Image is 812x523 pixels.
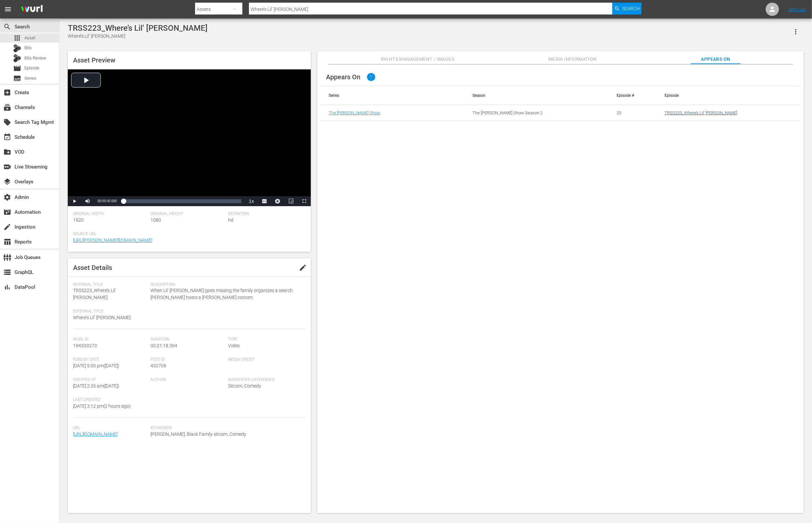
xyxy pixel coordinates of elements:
button: edit [295,260,311,276]
span: When Lil’ [PERSON_NAME] goes missing the family organizes a search. [PERSON_NAME] hosts a [PERSON... [150,287,302,301]
div: Progress Bar [123,199,241,203]
span: Series [24,75,36,82]
span: Keywords [150,426,302,431]
span: GraphQL [3,268,11,276]
button: Captions [258,196,271,206]
span: 1080 [150,217,161,223]
span: Bits Review [24,55,46,61]
span: Url [73,426,147,431]
span: Bits [24,45,32,51]
span: Job Queues [3,253,11,261]
span: Created At [73,377,147,383]
span: Suggested Categories [228,377,302,383]
span: Search [622,3,640,15]
span: Create [3,89,11,96]
span: Original Height [150,211,224,217]
span: Publish Date [73,357,147,362]
span: Definition [228,211,302,217]
span: Episode [13,64,21,72]
span: DataPool [3,283,11,291]
span: hd [228,217,233,223]
span: Description: [150,282,302,287]
span: menu [4,5,12,13]
span: Source Url [73,232,302,237]
span: Live Streaming [3,163,11,171]
span: Appears On [326,73,360,81]
th: Season [465,86,609,105]
span: Wurl Id [73,337,147,342]
span: 1920 [73,217,84,223]
a: [URL][PERSON_NAME][DOMAIN_NAME] [73,238,152,243]
button: Play [68,196,81,206]
button: Playback Rate [245,196,258,206]
span: Last Updated [73,397,147,403]
button: Picture-in-Picture [284,196,298,206]
span: edit [299,264,307,272]
span: Internal Title: [73,282,147,287]
span: 194333273 [73,343,97,348]
span: 1 [367,73,375,81]
div: TRSS223_Where’s Lil’ [PERSON_NAME] [68,23,208,33]
td: 23 [609,105,657,121]
span: Media Credit [228,357,302,362]
th: Episode # [609,86,657,105]
div: Bits [13,44,21,52]
span: Channels [3,103,11,111]
div: Where’s Lil’ [PERSON_NAME] [68,33,208,40]
span: Search Tag Mgmt [3,118,11,126]
th: Episode [657,86,800,105]
span: Asset [24,35,35,41]
span: Duration [150,337,224,342]
span: 00:21:18.364 [150,343,177,348]
span: 432706 [150,363,166,368]
span: External Title: [73,309,147,314]
a: The [PERSON_NAME] Show [329,110,380,115]
span: Admin [3,193,11,201]
span: Series [13,74,21,82]
button: Jump To Time [271,196,284,206]
span: Schedule [3,133,11,141]
span: Episode [24,65,39,71]
span: Asset Preview [73,56,115,64]
span: Automation [3,208,11,216]
td: The [PERSON_NAME] Show Season 2 [465,105,609,121]
span: VOD [3,148,11,156]
span: Feed ID [150,357,224,362]
button: Search [612,3,641,15]
span: Original Width [73,211,147,217]
span: Media Information [548,55,597,63]
span: Appears On [691,55,741,63]
span: [DATE] 3:12 pm ( 2 hours ago ) [73,403,131,409]
span: Video [228,343,240,348]
span: Sitcom, Comedy [228,383,261,389]
img: ans4CAIJ8jUAAAAAAAAAAAAAAAAAAAAAAAAgQb4GAAAAAAAAAAAAAAAAAAAAAAAAJMjXAAAAAAAAAAAAAAAAAAAAAAAAgAT5G... [16,2,48,17]
button: Mute [81,196,94,206]
span: Ingestion [3,223,11,231]
span: Overlays [3,178,11,186]
th: Series [321,86,465,105]
span: TRSS223_Where’s Lil’ [PERSON_NAME] [73,288,116,300]
span: Asset Details [73,264,112,272]
span: [PERSON_NAME], Black Family sitcom, Comedy [150,431,302,438]
span: Type [228,337,302,342]
a: Sign Out [789,7,806,12]
div: Bits Review [13,54,21,62]
span: Reports [3,238,11,246]
div: Video Player [68,69,311,206]
span: Where’s Lil’ [PERSON_NAME] [73,315,131,320]
span: Rights Management / Images [381,55,454,63]
button: Fullscreen [298,196,311,206]
span: Author [150,377,224,383]
span: Asset [13,34,21,42]
a: [URL][DOMAIN_NAME] [73,431,118,437]
span: Search [3,23,11,31]
span: 00:00:00.000 [98,199,117,203]
span: [DATE] 5:00 pm ( [DATE] ) [73,363,119,368]
a: TRSS223_Where’s Lil’ [PERSON_NAME] [665,110,737,115]
span: [DATE] 2:35 am ( [DATE] ) [73,383,119,389]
